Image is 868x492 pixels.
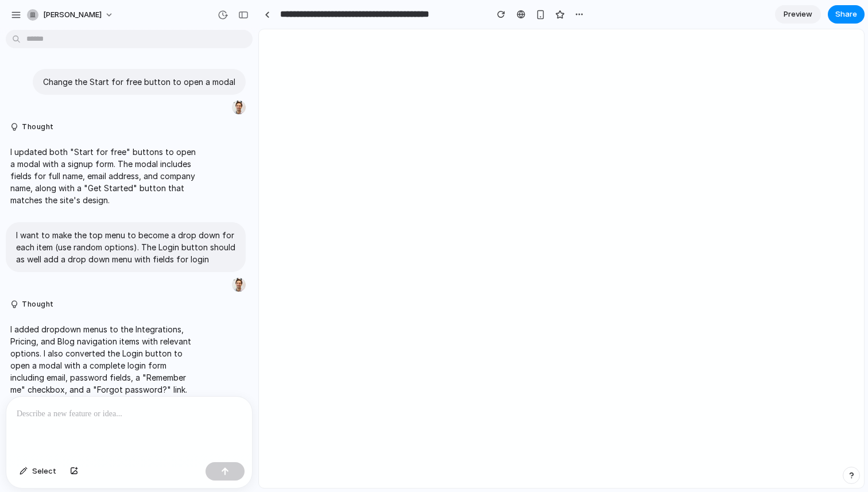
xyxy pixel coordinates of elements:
[775,5,821,24] a: Preview
[10,323,202,396] p: I added dropdown menus to the Integrations, Pricing, and Blog navigation items with relevant opti...
[784,9,812,20] span: Preview
[16,229,235,265] p: I want to make the top menu to become a drop down for each item (use random options). The Login b...
[10,146,202,206] p: I updated both "Start for free" buttons to open a modal with a signup form. The modal includes fi...
[828,5,865,24] button: Share
[14,462,62,481] button: Select
[22,6,119,24] button: [PERSON_NAME]
[32,466,56,477] span: Select
[835,9,857,20] span: Share
[43,9,102,21] span: [PERSON_NAME]
[43,76,235,88] p: Change the Start for free button to open a modal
